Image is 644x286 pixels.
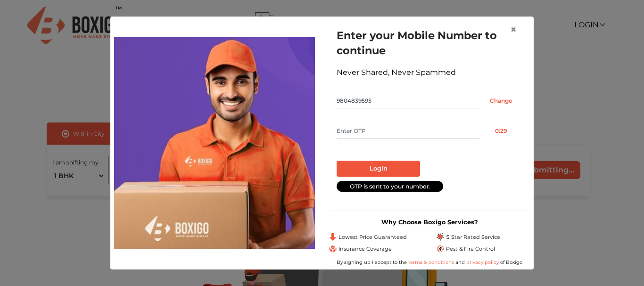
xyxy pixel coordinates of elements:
[446,233,500,241] span: 5 Star Rated Service
[479,123,522,139] button: 0:29
[339,233,407,241] span: Lowest Price Guaranteed
[114,37,315,248] img: relocation-img
[337,93,479,108] input: Mobile No
[337,181,443,192] div: OTP is sent to your number.
[510,23,517,36] span: ×
[337,123,479,139] input: Enter OTP
[339,245,392,253] span: Insurance Coverage
[503,16,524,43] button: Close
[329,219,530,226] h3: Why Choose Boxigo Services?
[337,28,522,58] h1: Enter your Mobile Number to continue
[479,93,522,108] input: Change
[337,161,420,177] button: Login
[337,67,522,78] div: Never Shared, Never Spammed
[329,259,530,266] div: By signing up I accept to the and of Boxigo
[408,259,455,265] a: terms & conditions
[465,259,500,265] a: privacy policy
[446,245,495,253] span: Pest & Fire Control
